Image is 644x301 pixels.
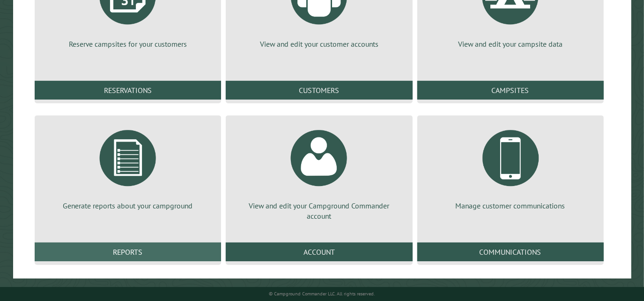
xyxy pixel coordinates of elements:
[226,81,412,100] a: Customers
[35,243,221,261] a: Reports
[417,81,604,100] a: Campsites
[237,39,401,49] p: View and edit your customer accounts
[237,123,401,222] a: View and edit your Campground Commander account
[46,201,210,211] p: Generate reports about your campground
[237,201,401,222] p: View and edit your Campground Commander account
[269,291,375,297] small: © Campground Commander LLC. All rights reserved.
[46,39,210,49] p: Reserve campsites for your customers
[429,39,592,49] p: View and edit your campsite data
[46,123,210,211] a: Generate reports about your campground
[429,123,592,211] a: Manage customer communications
[417,243,604,261] a: Communications
[35,81,221,100] a: Reservations
[226,243,412,261] a: Account
[429,201,592,211] p: Manage customer communications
